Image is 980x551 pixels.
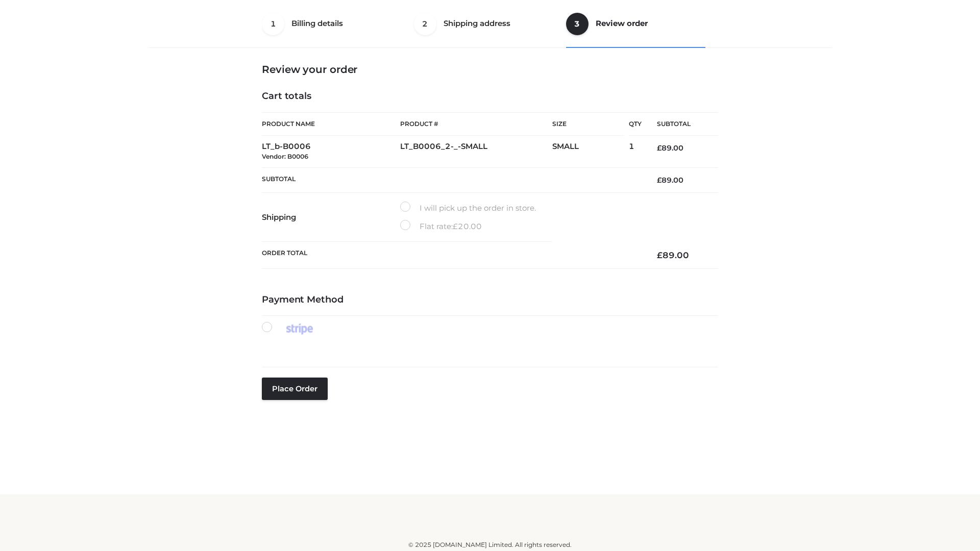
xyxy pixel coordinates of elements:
span: £ [453,221,458,231]
th: Size [552,113,624,136]
th: Shipping [262,193,400,242]
small: Vendor: B0006 [262,153,308,160]
button: Place order [262,378,328,400]
bdi: 20.00 [453,221,482,231]
th: Product # [400,112,552,136]
th: Subtotal [262,167,642,192]
th: Qty [629,112,642,136]
span: £ [657,250,663,260]
h3: Review your order [262,63,718,76]
bdi: 89.00 [657,143,683,153]
span: £ [657,176,661,185]
td: LT_B0006_2-_-SMALL [400,136,552,168]
th: Order Total [262,242,642,269]
th: Subtotal [642,113,718,136]
h4: Cart totals [262,91,718,102]
bdi: 89.00 [657,250,689,260]
label: I will pick up the order in store. [400,202,536,215]
h4: Payment Method [262,294,718,306]
td: LT_b-B0006 [262,136,400,168]
bdi: 89.00 [657,176,683,185]
label: Flat rate: [400,220,482,233]
td: 1 [629,136,642,168]
td: SMALL [552,136,629,168]
th: Product Name [262,112,400,136]
span: £ [657,143,661,153]
div: © 2025 [DOMAIN_NAME] Limited. All rights reserved. [152,540,828,550]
